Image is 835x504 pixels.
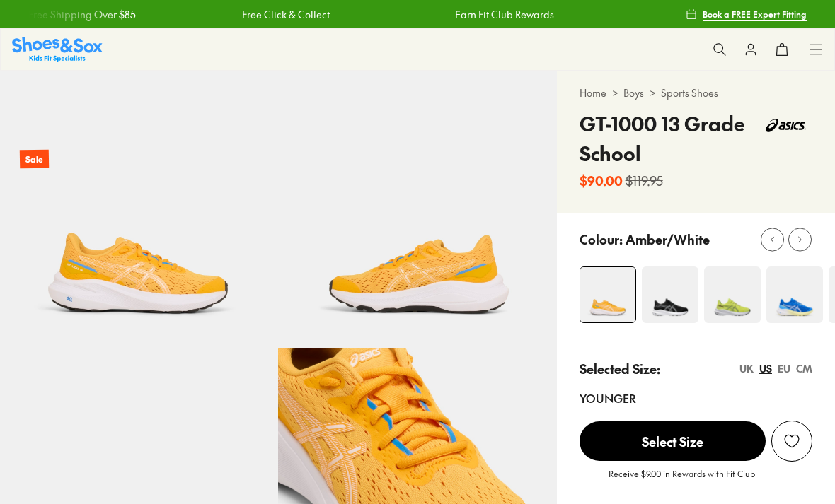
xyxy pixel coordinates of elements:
div: EU [778,361,790,376]
a: Boys [623,86,644,100]
img: 4-525103_1 [766,266,823,323]
img: 4-522494_1 [642,266,698,323]
img: 4-525244_1 [580,267,635,322]
div: CM [796,361,812,376]
img: SNS_Logo_Responsive.svg [12,37,103,61]
p: Colour: [580,230,623,249]
a: Free Shipping Over $85 [28,7,135,22]
img: Vendor logo [759,109,812,142]
a: Home [580,86,606,100]
p: Sale [20,150,49,169]
div: Younger [580,389,812,406]
img: 4-551448_1 [704,266,761,323]
div: US [759,361,772,376]
span: Select Size [580,421,766,461]
div: UK [739,361,754,376]
b: $90.00 [580,171,623,190]
a: Shoes & Sox [12,37,103,61]
a: Book a FREE Expert Fitting [686,1,807,27]
a: Sports Shoes [661,86,718,100]
img: 5-525245_1 [278,71,556,348]
h4: GT-1000 13 Grade School [580,109,760,168]
div: > > [580,86,812,100]
p: Amber/White [626,230,710,249]
p: Receive $9.00 in Rewards with Fit Club [609,467,755,493]
span: Book a FREE Expert Fitting [703,8,807,20]
a: Earn Fit Club Rewards [455,7,554,22]
p: Selected Size: [580,359,660,378]
button: Add to Wishlist [771,421,812,462]
button: Select Size [580,421,766,462]
s: $119.95 [626,171,663,190]
a: Free Click & Collect [241,7,329,22]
